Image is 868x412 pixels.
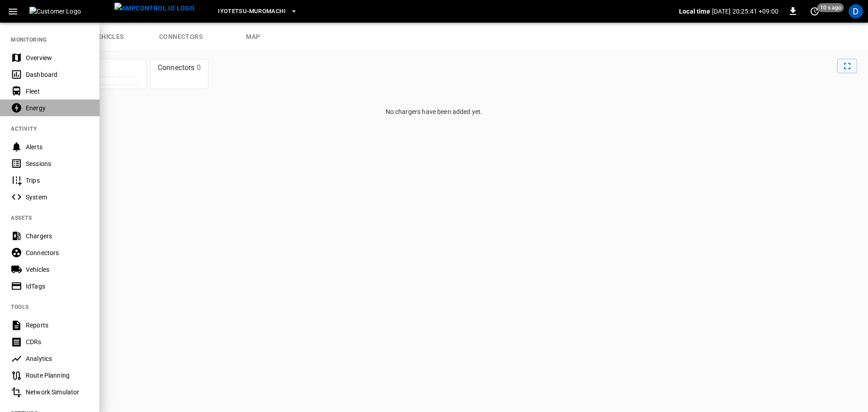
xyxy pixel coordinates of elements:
div: CDRs [26,337,89,346]
div: System [26,193,89,202]
p: Local time [679,7,710,16]
div: Trips [26,176,89,185]
div: Route Planning [26,371,89,380]
div: Reports [26,321,89,330]
div: profile-icon [849,4,863,19]
div: Energy [26,104,89,113]
div: Analytics [26,354,89,363]
div: Overview [26,53,89,62]
span: Iyotetsu-Muromachi [218,6,286,17]
button: set refresh interval [807,4,822,19]
img: Customer Logo [29,7,111,16]
div: Sessions [26,159,89,168]
span: 10 s ago [817,3,844,12]
div: Fleet [26,87,89,96]
div: Alerts [26,142,89,152]
div: Dashboard [26,70,89,79]
img: ampcontrol.io logo [114,3,194,14]
div: Chargers [26,232,89,241]
div: Vehicles [26,265,89,274]
div: IdTags [26,282,89,291]
div: Connectors [26,248,89,257]
div: Network Simulator [26,388,89,397]
p: [DATE] 20:25:41 +09:00 [712,7,778,16]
